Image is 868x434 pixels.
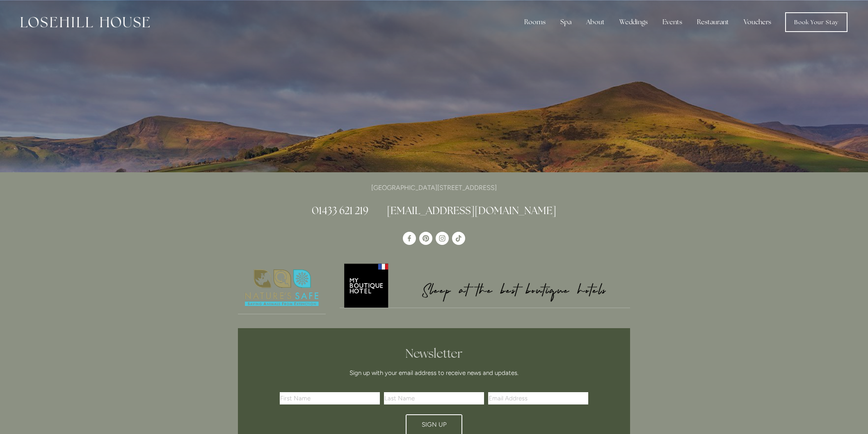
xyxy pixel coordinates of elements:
a: Instagram [436,232,449,245]
div: Spa [554,14,578,30]
div: About [580,14,611,30]
h2: Newsletter [283,346,585,361]
a: Vouchers [737,14,778,30]
input: Email Address [488,392,588,404]
div: Rooms [518,14,552,30]
img: Losehill House [21,17,150,27]
a: TikTok [452,232,465,245]
img: My Boutique Hotel - Logo [340,262,630,308]
span: Sign Up [422,421,447,428]
a: Losehill House Hotel & Spa [403,232,416,245]
div: Events [656,14,689,30]
input: First Name [280,392,380,404]
input: Last Name [384,392,484,404]
a: 01433 621 219 [312,204,368,217]
div: Restaurant [690,14,736,30]
a: Book Your Stay [785,12,847,32]
p: Sign up with your email address to receive news and updates. [283,368,585,378]
p: [GEOGRAPHIC_DATA][STREET_ADDRESS] [238,182,630,193]
a: [EMAIL_ADDRESS][DOMAIN_NAME] [387,204,556,217]
div: Weddings [613,14,654,30]
img: Nature's Safe - Logo [238,262,326,314]
a: Pinterest [419,232,432,245]
a: My Boutique Hotel - Logo [340,262,630,308]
